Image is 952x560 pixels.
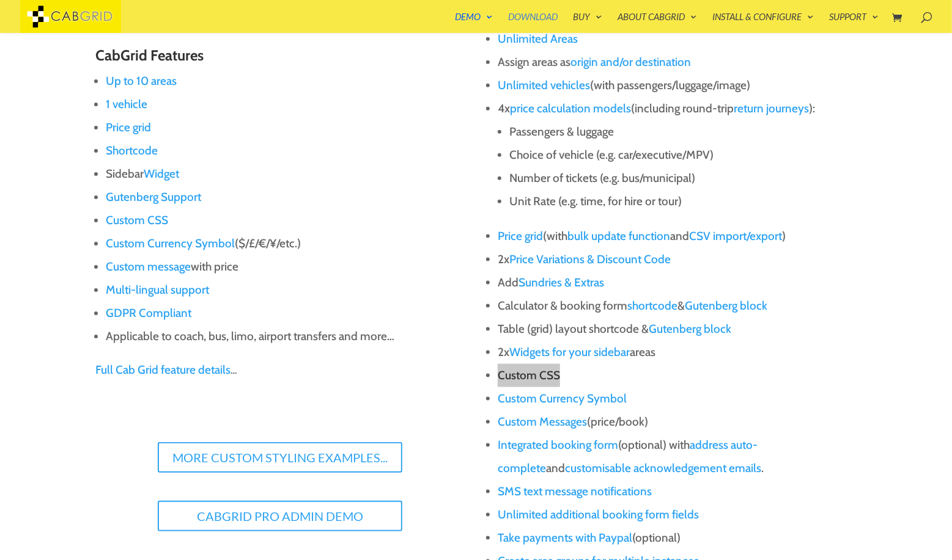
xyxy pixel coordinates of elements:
a: Sundries & Extras [518,275,604,289]
li: Passengers & luggage [509,120,857,144]
a: Shortcode [106,144,158,158]
li: Unit Rate (e.g. time, for hire or tour) [509,190,857,213]
a: CabGrid Taxi Plugin [20,9,121,21]
li: Number of tickets (e.g. bus/municipal) [509,167,857,190]
h3: CabGrid Features [95,48,465,70]
a: 1 vehicle [106,97,147,111]
a: Gutenberg block [649,322,731,336]
a: Download [508,12,558,33]
li: Table (grid) layout shortcode & [498,318,857,341]
a: SMS text message notifications [498,484,652,498]
li: Assign areas as [498,51,857,74]
a: customisable acknowledgement emails [565,461,761,475]
a: Full Cab Grid feature details [95,363,231,377]
a: More Custom Styling Examples... [158,442,402,473]
li: Applicable to coach, bus, limo, airport transfers and more… [106,325,465,348]
li: 2x areas [498,341,857,364]
a: Price Variations & Discount Code [509,252,671,266]
a: Install & Configure [712,12,814,33]
li: (optional) with and . [498,434,857,480]
a: Support [829,12,879,33]
a: shortcode [627,299,677,313]
a: Custom message [106,260,191,274]
a: Custom Messages [498,415,587,429]
a: Unlimited additional booking form fields [498,507,699,522]
a: Unlimited Areas [498,32,578,46]
a: GDPR Compliant [106,306,191,320]
li: ($/£/€/¥/etc.) [106,232,465,255]
a: Demo [455,12,493,33]
li: with price [106,255,465,278]
a: Unlimited vehicles [498,78,590,92]
p: … [95,358,465,382]
a: bulk update function [567,229,670,243]
a: Gutenberg Support [106,190,201,204]
a: Custom CSS [106,213,168,227]
li: (with passengers/luggage/image) [498,74,857,97]
a: return journeys [734,101,809,115]
a: Custom Currency Symbol [498,391,627,405]
a: About CabGrid [618,12,697,33]
a: Custom Currency Symbol [106,236,235,250]
li: (price/book) [498,410,857,434]
a: Buy [573,12,602,33]
a: Price grid [106,120,151,134]
a: Widgets for your sidebar [509,345,630,359]
a: Widget [144,167,179,181]
a: Gutenberg block [685,299,767,313]
li: 2x [498,248,857,271]
li: (optional) [498,526,857,550]
a: Integrated booking form [498,438,618,452]
a: CabGrid Pro Admin Demo [158,501,402,531]
li: Calculator & booking form & [498,294,857,318]
a: Take payments with Paypal [498,531,632,545]
li: (with and ) [498,225,857,248]
a: price calculation models [510,101,631,115]
a: Custom CSS [498,368,560,382]
a: Up to 10 areas [106,74,177,88]
li: Sidebar [106,162,465,186]
a: origin and/or destination [570,55,691,69]
a: Price grid [498,229,543,243]
li: 4x (including round-trip ): [498,97,857,225]
li: Choice of vehicle (e.g. car/executive/MPV) [509,144,857,167]
a: CSV import/export [689,229,782,243]
li: Add [498,271,857,294]
a: Multi-lingual support [106,283,209,297]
